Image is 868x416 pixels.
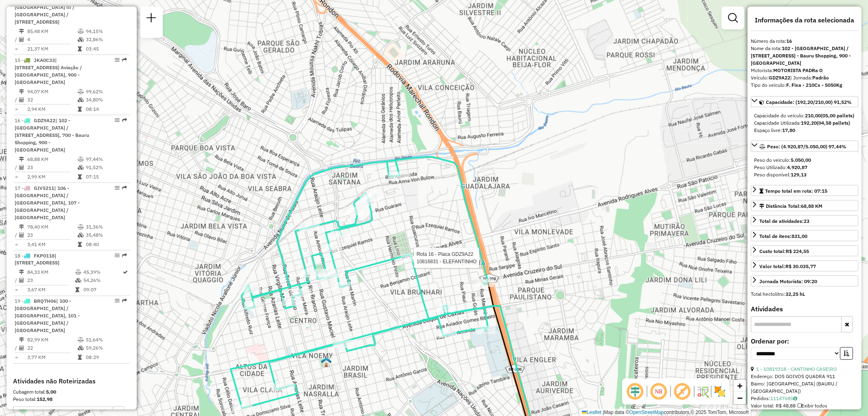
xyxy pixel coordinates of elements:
[27,336,77,344] td: 82,99 KM
[751,96,858,107] a: Capacidade: (192,20/210,00) 91,52%
[19,89,24,94] i: Distância Total
[751,109,858,137] div: Capacidade: (192,20/210,00) 91,52%
[751,291,858,298] div: Total hectolitro:
[754,164,855,171] div: Peso Utilizado:
[27,354,77,362] td: 3,77 KM
[15,57,82,85] span: | [STREET_ADDRESS] Aviação / [GEOGRAPHIC_DATA], 900 - [GEOGRAPHIC_DATA]
[27,231,77,239] td: 23
[321,357,332,368] img: Bauru
[15,354,19,362] td: =
[15,344,19,352] td: /
[78,37,84,42] i: % de utilização da cubagem
[15,35,19,44] td: /
[85,163,127,172] td: 91,52%
[767,143,846,150] span: Peso: (4.920,87/5.050,00) 97,44%
[85,344,127,352] td: 59,26%
[122,299,127,304] em: Rota exportada
[15,231,19,239] td: /
[770,395,797,401] a: 11147685
[751,141,858,152] a: Peso: (4.920,87/5.050,00) 97,44%
[754,171,855,178] div: Peso disponível:
[27,163,77,172] td: 23
[34,117,55,123] span: GDZ9A22
[19,165,24,170] i: Total de Atividades
[34,253,55,259] span: FKP0118
[75,278,81,283] i: % de utilização da cubagem
[122,253,127,258] em: Rota exportada
[751,45,851,66] strong: 102 - [GEOGRAPHIC_DATA] / [STREET_ADDRESS] - Bauru Shopping, 900 - [GEOGRAPHIC_DATA]
[785,291,805,297] strong: 32,25 hL
[751,16,858,24] h4: Informações da rota selecionada
[15,96,19,104] td: /
[122,118,127,123] em: Rota exportada
[15,163,19,172] td: /
[791,233,807,239] strong: 831,00
[15,253,59,266] span: | [STREET_ADDRESS]
[34,57,55,63] span: JKA0C33
[85,35,127,44] td: 32,86%
[765,188,827,194] span: Tempo total em rota: 07:15
[13,389,130,396] div: Cubagem total:
[787,164,807,170] strong: 4.920,87
[786,82,842,88] strong: F. Fixa - 210Cx - 5050Kg
[801,120,817,126] strong: 192,20
[734,380,746,392] a: Zoom in
[15,57,82,85] span: 15 -
[15,286,19,294] td: =
[27,269,75,277] td: 84,33 KM
[78,225,84,229] i: % de utilização do peso
[15,277,19,285] td: /
[83,277,122,285] td: 54,26%
[27,223,77,231] td: 78,40 KM
[812,75,829,81] strong: Padrão
[83,269,122,277] td: 45,39%
[817,120,850,126] strong: (04,58 pallets)
[751,336,858,346] label: Ordenar por:
[78,174,82,179] i: Tempo total em rota
[78,346,84,351] i: % de utilização da cubagem
[751,305,858,313] h4: Atividades
[786,248,809,254] strong: R$ 224,55
[15,117,89,153] span: | 102 - [GEOGRAPHIC_DATA] / [STREET_ADDRESS], 700 - Bauru Shopping, 900 - [GEOGRAPHIC_DATA]
[19,338,24,343] i: Distância Total
[15,185,80,220] span: | 106 - [GEOGRAPHIC_DATA] / [GEOGRAPHIC_DATA], 107 - [GEOGRAPHIC_DATA] / [GEOGRAPHIC_DATA]
[85,231,127,239] td: 35,48%
[751,245,858,256] a: Custo total:R$ 224,55
[630,409,664,415] a: OpenStreetMap
[649,382,669,401] span: Ocultar NR
[804,218,809,224] strong: 23
[759,278,817,285] div: Jornada Motorista: 09:20
[759,218,809,224] span: Total de atividades:
[85,173,127,181] td: 07:15
[15,240,19,249] td: =
[85,27,127,35] td: 94,15%
[751,275,858,286] a: Jornada Motorista: 09:20
[791,157,811,163] strong: 5.050,00
[751,215,858,226] a: Total de atividades:23
[673,382,692,401] span: Exibir rótulo
[713,385,726,398] img: Exibir/Ocultar setores
[85,45,127,53] td: 03:45
[751,45,858,67] div: Nome da rota:
[15,253,59,266] span: 18 -
[46,389,56,395] strong: 5,00
[751,74,858,81] div: Veículo:
[19,97,24,102] i: Total de Atividades
[19,278,24,283] i: Total de Atividades
[27,286,75,294] td: 3,67 KM
[27,35,77,44] td: 4
[759,202,822,210] div: Distância Total:
[27,277,75,285] td: 23
[115,299,120,304] em: Opções
[801,203,822,209] span: 68,88 KM
[625,382,645,401] span: Ocultar deslocamento
[759,233,807,240] div: Total de itens:
[85,223,127,231] td: 31,36%
[751,185,858,196] a: Tempo total em rota: 07:15
[78,157,84,162] i: % de utilização do peso
[27,105,77,113] td: 2,94 KM
[75,270,81,275] i: % de utilização do peso
[85,96,127,104] td: 34,80%
[751,67,858,74] div: Motorista:
[78,97,84,102] i: % de utilização da cubagem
